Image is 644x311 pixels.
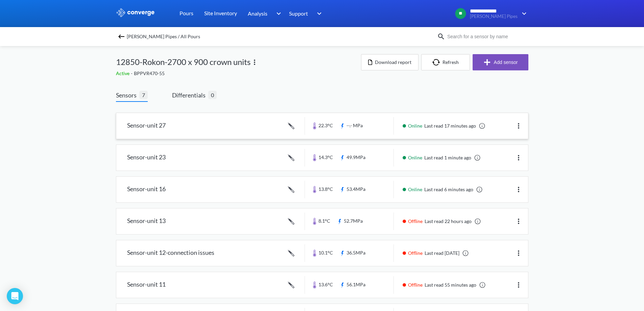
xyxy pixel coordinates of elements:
[116,70,131,76] span: Active
[515,154,523,162] img: more.svg
[437,32,445,41] img: icon-search.svg
[432,59,443,66] img: icon-refresh.svg
[116,70,361,77] div: BPPVR470-55
[139,91,148,99] span: 7
[470,14,518,19] span: [PERSON_NAME] Pipes
[248,9,267,18] span: Analysis
[289,9,308,18] span: Support
[421,54,470,70] button: Refresh
[515,281,523,289] img: more.svg
[117,32,125,41] img: backspace.svg
[473,54,528,70] button: Add sensor
[116,8,155,17] img: logo_ewhite.svg
[368,60,372,65] img: icon-file.svg
[172,90,208,100] span: Differentials
[116,90,139,100] span: Sensors
[515,185,523,194] img: more.svg
[127,32,200,41] span: [PERSON_NAME] Pipes / All Pours
[515,249,523,257] img: more.svg
[483,58,494,66] img: icon-plus.svg
[208,91,217,99] span: 0
[515,122,523,130] img: more.svg
[116,55,251,68] span: 12850-Rokon-2700 x 900 crown units
[518,9,528,18] img: downArrow.svg
[272,9,283,18] img: downArrow.svg
[313,9,324,18] img: downArrow.svg
[361,54,419,70] button: Download report
[515,217,523,225] img: more.svg
[251,58,259,66] img: more.svg
[7,288,23,304] div: Open Intercom Messenger
[131,70,134,76] span: -
[445,33,527,40] input: Search for a sensor by name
